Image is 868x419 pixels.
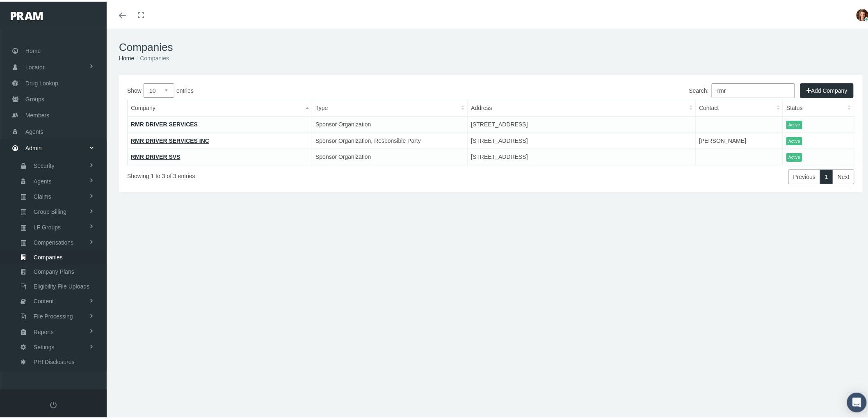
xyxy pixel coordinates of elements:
[119,53,134,60] a: Home
[34,323,54,337] span: Reports
[696,131,783,147] td: [PERSON_NAME]
[25,90,44,105] span: Groups
[312,131,468,147] td: Sponsor Organization, Responsible Party
[34,293,54,307] span: Content
[134,52,169,61] li: Companies
[468,98,696,115] th: Address: activate to sort column ascending
[25,58,45,73] span: Locator
[34,308,73,322] span: File Processing
[34,263,74,277] span: Company Plans
[312,114,468,131] td: Sponsor Organization
[34,173,52,187] span: Agents
[468,131,696,147] td: [STREET_ADDRESS]
[34,234,73,248] span: Compensations
[689,82,795,96] label: Search:
[820,168,833,183] a: 1
[312,98,468,115] th: Type: activate to sort column ascending
[468,114,696,131] td: [STREET_ADDRESS]
[144,82,174,96] select: Showentries
[34,157,55,171] span: Security
[783,98,854,115] th: Status: activate to sort column ascending
[25,122,43,138] span: Agents
[788,168,820,183] a: Previous
[34,249,63,263] span: Companies
[312,147,468,164] td: Sponsor Organization
[119,39,863,52] h1: Companies
[468,147,696,164] td: [STREET_ADDRESS]
[786,119,802,128] span: Active
[25,74,58,89] span: Drug Lookup
[128,98,312,115] th: Company: activate to sort column descending
[25,41,41,57] span: Home
[11,10,43,18] img: PRAM_20_x_78.png
[696,98,783,115] th: Contact: activate to sort column ascending
[34,353,75,367] span: PHI Disclosures
[25,106,49,121] span: Members
[34,219,61,233] span: LF Groups
[34,339,55,353] span: Settings
[34,188,51,202] span: Claims
[786,151,802,160] span: Active
[25,139,42,154] span: Admin
[34,203,66,217] span: Group Billing
[131,136,209,142] a: RMR DRIVER SERVICES INC
[800,82,854,96] button: Add Company
[127,82,491,96] label: Show entries
[131,119,198,126] a: RMR DRIVER SERVICES
[786,135,802,144] span: Active
[833,168,854,183] a: Next
[847,391,867,411] div: Open Intercom Messenger
[712,82,795,96] input: Search:
[34,278,89,292] span: Eligibility File Uploads
[131,152,180,158] a: RMR DRIVER SVS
